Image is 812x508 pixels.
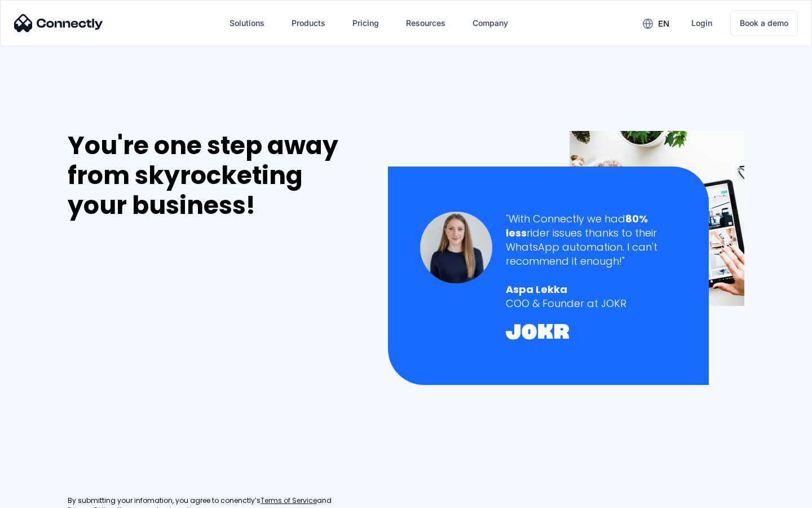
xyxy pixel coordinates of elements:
[473,15,508,31] div: Company
[23,488,68,504] ul: Language list
[506,212,677,269] div: "With Connectly we had rider issues thanks to their WhatsApp automation. I can't recommend it eno...
[68,131,364,220] div: You're one step away from skyrocketing your business!
[730,10,798,36] a: Book a demo
[261,496,317,506] a: Terms of Service
[11,488,68,504] aside: Language selected: English
[230,15,264,31] div: Solutions
[68,234,237,483] iframe: Form 0
[14,14,103,32] img: Connectly Logo
[343,10,388,37] a: Pricing
[352,15,379,31] div: Pricing
[506,282,567,296] strong: Aspa Lekka
[691,15,712,31] div: Login
[506,212,648,240] strong: 80% less
[682,10,721,37] a: Login
[506,296,677,310] div: COO & Founder at JOKR
[292,15,325,31] div: Products
[658,16,669,32] div: en
[406,15,445,31] div: Resources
